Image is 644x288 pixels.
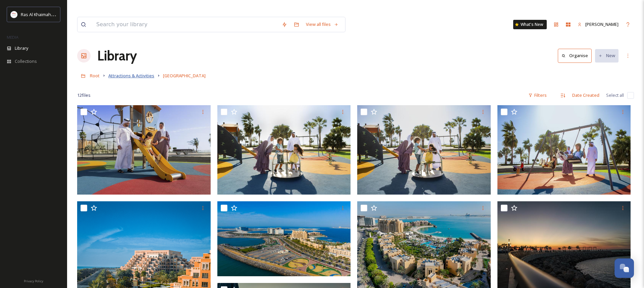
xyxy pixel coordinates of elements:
[513,20,547,29] a: What's New
[217,201,351,276] img: Al Marjan Island.png
[595,49,619,62] button: New
[108,73,154,79] span: Attractions & Activities
[108,72,154,80] a: Attractions & Activities
[15,58,37,65] span: Collections
[614,258,634,278] button: Open Chat
[303,18,342,31] a: View all files
[11,11,17,18] img: Logo_RAKTDA_RGB-01.png
[497,105,631,195] img: Kids activities.tif
[357,105,491,195] img: Kids activities.tif
[77,105,211,195] img: Kids activities.tif
[77,92,91,98] span: 12 file s
[15,45,28,51] span: Library
[97,46,137,66] a: Library
[217,105,351,195] img: Kids activities.tif
[558,49,592,63] button: Organise
[90,72,100,80] a: Root
[24,277,43,285] a: Privacy Policy
[7,35,18,40] span: MEDIA
[574,18,622,31] a: [PERSON_NAME]
[163,72,206,80] a: [GEOGRAPHIC_DATA]
[525,89,550,102] div: Filters
[21,11,116,17] span: Ras Al Khaimah Tourism Development Authority
[606,92,624,98] span: Select all
[163,73,206,79] span: [GEOGRAPHIC_DATA]
[93,17,278,32] input: Search your library
[90,73,100,79] span: Root
[569,89,603,102] div: Date Created
[24,279,43,283] span: Privacy Policy
[585,21,619,27] span: [PERSON_NAME]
